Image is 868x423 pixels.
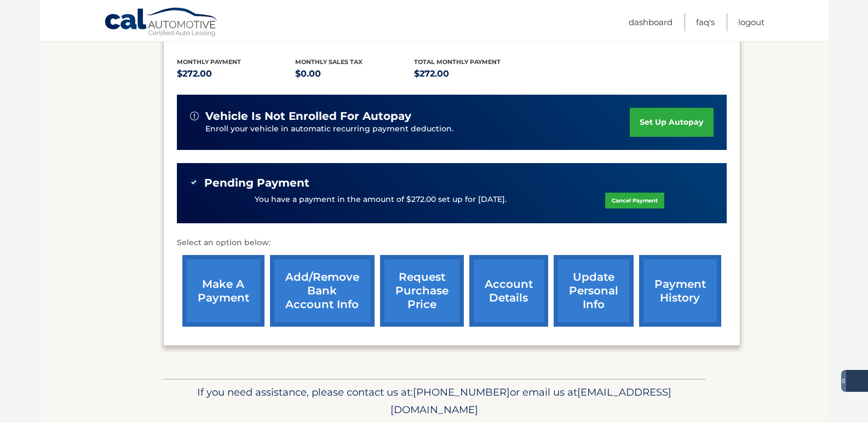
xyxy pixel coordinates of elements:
a: Dashboard [629,13,672,31]
a: Logout [738,13,764,31]
img: check-green.svg [190,178,198,186]
p: If you need assistance, please contact us at: or email us at [170,384,698,419]
p: You have a payment in the amount of $272.00 set up for [DATE]. [255,194,507,206]
a: set up autopay [630,108,713,137]
span: Pending Payment [204,176,309,190]
p: Enroll your vehicle in automatic recurring payment deduction. [205,123,630,135]
p: $272.00 [177,66,296,82]
span: vehicle is not enrolled for autopay [205,109,411,123]
span: Monthly Payment [177,58,241,66]
span: [PHONE_NUMBER] [413,386,510,398]
a: Cancel Payment [605,193,664,208]
p: $272.00 [414,66,533,82]
a: Cal Automotive [104,7,219,39]
span: Monthly sales Tax [295,58,363,66]
a: FAQ's [696,13,715,31]
img: alert-white.svg [190,112,199,120]
span: Total Monthly Payment [414,58,501,66]
a: make a payment [182,255,265,327]
span: [EMAIL_ADDRESS][DOMAIN_NAME] [390,386,671,416]
a: request purchase price [380,255,464,327]
a: Add/Remove bank account info [270,255,375,327]
a: update personal info [554,255,634,327]
a: account details [469,255,548,327]
p: $0.00 [295,66,414,82]
a: payment history [639,255,721,327]
p: Select an option below: [177,236,727,250]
